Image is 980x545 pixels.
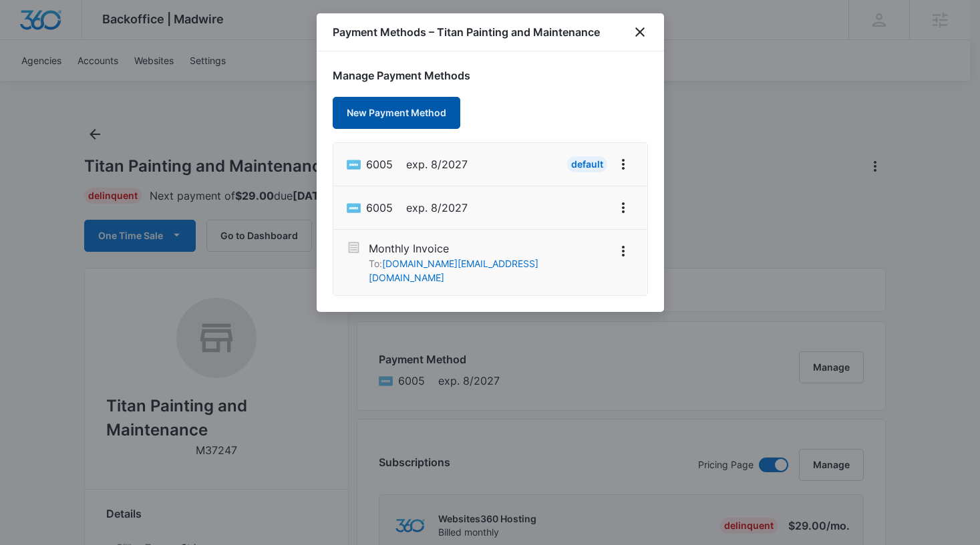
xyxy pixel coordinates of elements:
[369,258,538,283] a: [DOMAIN_NAME][EMAIL_ADDRESS][DOMAIN_NAME]
[369,256,608,285] p: To:
[406,156,468,172] span: exp. 8/2027
[613,154,634,175] button: View More
[567,156,607,172] div: Default
[366,200,393,216] span: American Express ending with
[613,197,634,218] button: View More
[333,67,648,83] h1: Manage Payment Methods
[366,156,393,172] span: American Express ending with
[333,24,600,40] h1: Payment Methods – Titan Painting and Maintenance
[369,240,608,256] p: Monthly Invoice
[613,240,633,262] button: View More
[333,97,460,129] button: New Payment Method
[632,24,648,40] button: close
[406,200,468,216] span: exp. 8/2027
